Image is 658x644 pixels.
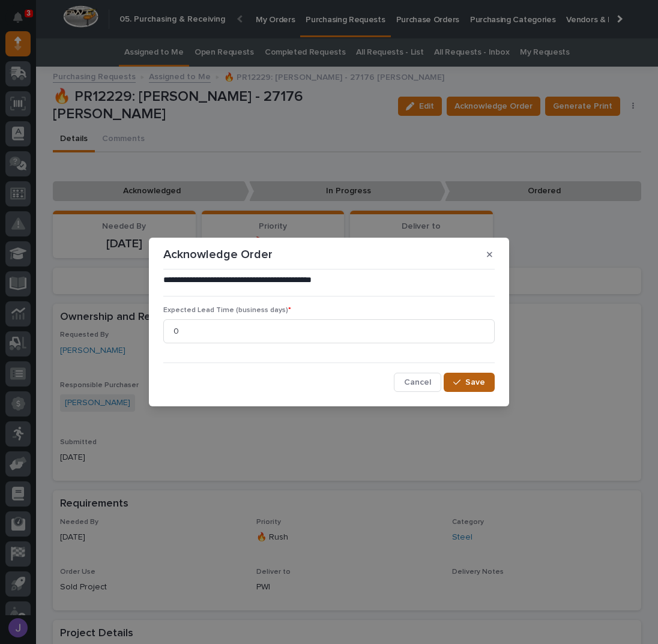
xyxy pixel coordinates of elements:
span: Cancel [404,377,431,388]
button: Save [444,373,495,392]
p: Acknowledge Order [163,247,273,262]
button: Cancel [394,373,441,392]
span: Expected Lead Time (business days) [163,307,291,314]
span: Save [465,377,485,388]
